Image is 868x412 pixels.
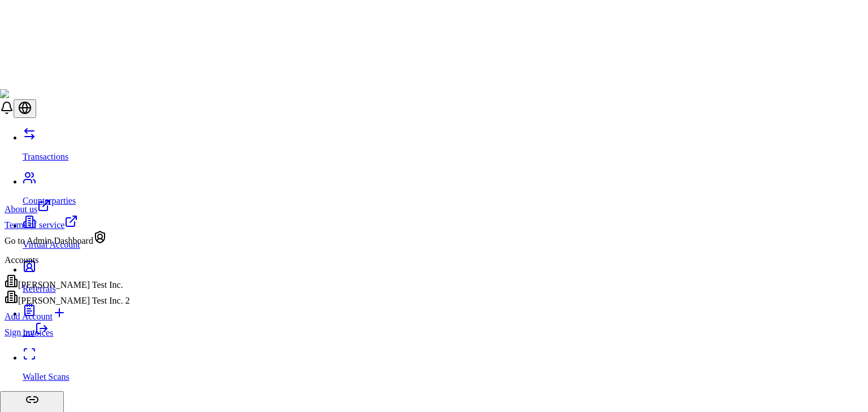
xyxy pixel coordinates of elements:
[5,255,130,265] p: Accounts
[5,290,130,306] div: [PERSON_NAME] Test Inc. 2
[5,274,130,290] div: [PERSON_NAME] Test Inc.
[5,214,130,230] a: Terms of service
[5,327,49,337] a: Sign out
[5,230,130,246] div: Go to Admin Dashboard
[5,199,130,214] a: About us
[5,306,130,322] a: Add Account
